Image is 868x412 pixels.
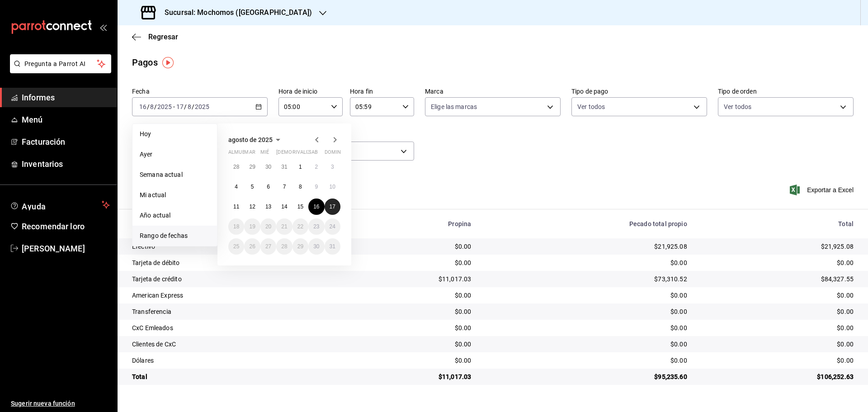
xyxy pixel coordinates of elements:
[313,243,319,250] abbr: 30 de agosto de 2025
[718,88,757,95] font: Tipo de orden
[140,212,170,219] font: Año actual
[228,218,244,235] button: 18 de agosto de 2025
[281,204,287,210] abbr: 14 de agosto de 2025
[308,149,318,159] abbr: sábado
[249,164,255,170] abbr: 29 de julio de 2025
[670,308,687,315] font: $0.00
[132,324,173,331] font: CxC Emleados
[315,164,318,170] font: 2
[448,220,471,227] font: Propina
[297,204,303,210] font: 15
[283,184,286,190] font: 7
[265,223,271,230] font: 20
[281,243,287,250] abbr: 28 de agosto de 2025
[654,373,687,380] font: $95,235.60
[276,149,330,155] font: [DEMOGRAPHIC_DATA]
[165,8,312,17] font: Sucursal: Mochomos ([GEOGRAPHIC_DATA])
[577,103,605,110] font: Ver todos
[244,159,260,175] button: 29 de julio de 2025
[313,204,319,210] font: 16
[455,259,472,266] font: $0.00
[313,204,319,210] abbr: 16 de agosto de 2025
[148,33,178,41] font: Regresar
[233,204,239,210] font: 11
[140,171,183,178] font: Semana actual
[187,103,192,110] input: --
[140,130,151,137] font: Hoy
[315,184,318,190] abbr: 9 de agosto de 2025
[249,164,255,170] font: 29
[228,134,283,145] button: agosto de 2025
[325,179,340,195] button: 10 de agosto de 2025
[244,149,255,159] abbr: martes
[292,159,308,175] button: 1 de agosto de 2025
[99,24,107,31] button: abrir_cajón_menú
[233,204,239,210] abbr: 11 de agosto de 2025
[313,223,319,230] abbr: 23 de agosto de 2025
[281,164,287,170] font: 31
[154,103,157,110] font: /
[455,308,472,315] font: $0.00
[267,184,270,190] font: 6
[325,159,340,175] button: 3 de agosto de 2025
[173,103,175,110] font: -
[132,357,154,364] font: Dólares
[325,218,340,235] button: 24 de agosto de 2025
[22,137,65,147] font: Facturación
[654,243,687,250] font: $21,925.08
[132,275,182,283] font: Tarjeta de crédito
[299,164,302,170] font: 1
[22,93,55,102] font: Informes
[265,204,271,210] abbr: 13 de agosto de 2025
[260,159,276,175] button: 30 de julio de 2025
[228,149,255,159] abbr: lunes
[455,341,472,348] font: $0.00
[308,159,324,175] button: 2 de agosto de 2025
[260,218,276,235] button: 20 de agosto de 2025
[455,357,472,364] font: $0.00
[139,103,147,110] input: --
[22,202,46,211] font: Ayuda
[431,103,477,110] font: Elige las marcas
[292,199,308,215] button: 15 de agosto de 2025
[228,179,244,195] button: 4 de agosto de 2025
[817,373,854,380] font: $106,252.63
[132,308,171,315] font: Transferencia
[308,199,324,215] button: 16 de agosto de 2025
[276,199,292,215] button: 14 de agosto de 2025
[228,136,273,143] font: agosto de 2025
[670,341,687,348] font: $0.00
[132,33,178,41] button: Regresar
[281,204,287,210] font: 14
[233,164,239,170] abbr: 28 de julio de 2025
[244,238,260,255] button: 26 de agosto de 2025
[425,88,443,95] font: Marca
[629,220,687,227] font: Pecado total propio
[297,223,303,230] abbr: 22 de agosto de 2025
[724,103,751,110] font: Ver todos
[670,357,687,364] font: $0.00
[281,223,287,230] abbr: 21 de agosto de 2025
[249,204,255,210] font: 12
[325,149,346,159] abbr: domingo
[331,164,334,170] font: 3
[571,88,609,95] font: Tipo de pago
[281,243,287,250] font: 28
[325,149,346,155] font: dominio
[315,164,318,170] abbr: 2 de agosto de 2025
[132,373,147,380] font: Total
[249,223,255,230] font: 19
[150,103,154,110] input: --
[807,186,854,194] font: Exportar a Excel
[24,60,86,67] font: Pregunta a Parrot AI
[10,54,111,73] button: Pregunta a Parrot AI
[331,164,334,170] abbr: 3 de agosto de 2025
[297,243,303,250] abbr: 29 de agosto de 2025
[837,357,854,364] font: $0.00
[260,149,269,155] font: mié
[308,238,324,255] button: 30 de agosto de 2025
[249,204,255,210] abbr: 12 de agosto de 2025
[439,373,472,380] font: $11,017.03
[292,238,308,255] button: 29 de agosto de 2025
[330,223,335,230] font: 24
